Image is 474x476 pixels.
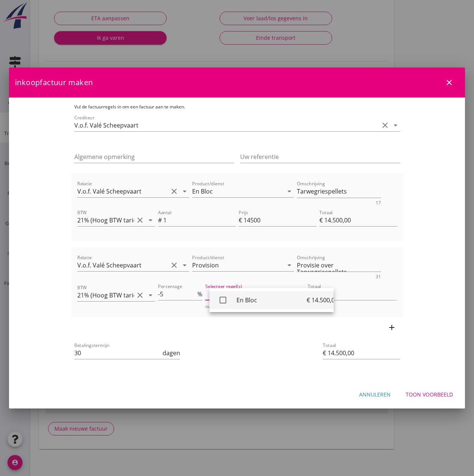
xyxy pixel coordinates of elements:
textarea: Omschrijving [297,259,381,272]
input: Uw referentie [240,151,400,163]
div: over € 0,00 [205,303,305,309]
input: Betalingstermijn [74,347,161,359]
span: Vul de factuurregels in om een factuur aan te maken. [74,104,185,110]
div: 17 [376,201,381,205]
button: Annuleren [353,387,397,401]
textarea: Omschrijving [297,185,381,198]
input: Totaal [308,288,397,300]
i: arrow_drop_down [180,261,189,270]
input: Relatie [77,185,169,197]
i: arrow_drop_down [146,216,155,225]
div: 31 [376,275,381,279]
i: arrow_drop_down [285,187,294,196]
input: Crediteur [74,119,379,131]
input: Totaal [319,214,397,226]
div: € 14.500,00 [307,291,328,309]
input: Prijs [244,214,316,226]
div: # [158,216,163,225]
i: clear [135,291,144,300]
i: check_box_outline_blank [215,293,230,308]
i: close [445,78,454,87]
input: Relatie [77,259,169,271]
input: Product/dienst [192,259,283,271]
div: En Bloc [236,296,307,305]
input: Percentage [158,288,196,300]
i: arrow_drop_down [180,187,189,196]
input: Product/dienst [192,185,283,197]
i: clear [381,121,390,130]
div: % [196,290,202,299]
input: BTW [77,214,134,226]
div: Toon voorbeeld [406,390,453,398]
i: clear [170,261,179,270]
i: add [387,323,396,332]
div: Annuleren [359,390,391,398]
i: clear [135,216,144,225]
i: arrow_drop_down [146,291,155,300]
i: arrow_drop_down [391,121,400,130]
i: clear [170,187,179,196]
input: Algemene opmerking [74,151,234,163]
input: Aantal [163,214,236,226]
i: arrow_drop_down [285,261,294,270]
input: Totaal [323,347,400,359]
div: inkoopfactuur maken [9,68,465,98]
div: € [239,216,244,225]
button: Toon voorbeeld [400,387,459,401]
input: BTW [77,289,134,301]
div: dagen [161,348,180,357]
